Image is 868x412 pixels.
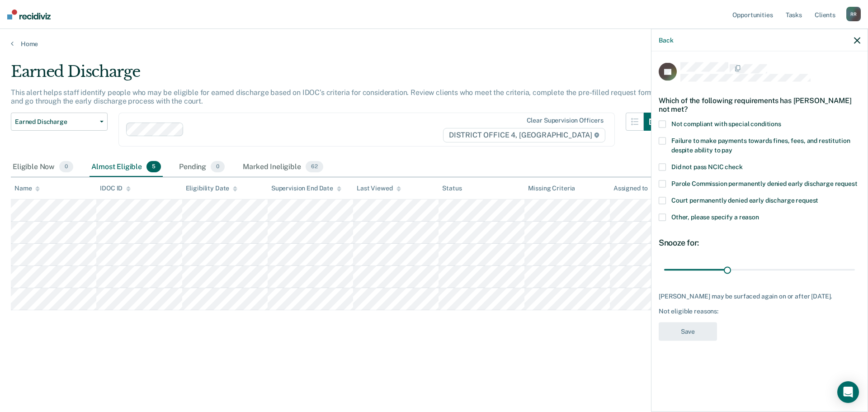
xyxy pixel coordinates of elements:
[146,161,161,173] span: 5
[211,161,225,173] span: 0
[443,128,605,142] span: DISTRICT OFFICE 4, [GEOGRAPHIC_DATA]
[659,36,673,44] button: Back
[659,292,860,300] div: [PERSON_NAME] may be surfaced again on or after [DATE].
[671,120,781,128] span: Not compliant with special conditions
[613,185,656,192] div: Assigned to
[15,118,96,126] span: Earned Discharge
[306,161,323,173] span: 62
[11,88,655,105] p: This alert helps staff identify people who may be eligible for earned discharge based on IDOC’s c...
[671,180,858,187] span: Parole Commission permanently denied early discharge request
[846,7,861,21] div: R R
[527,117,604,124] div: Clear supervision officers
[100,185,131,192] div: IDOC ID
[90,157,163,177] div: Almost Eligible
[671,137,850,154] span: Failure to make payments towards fines, fees, and restitution despite ability to pay
[186,185,238,192] div: Eligibility Date
[528,185,576,192] div: Missing Criteria
[11,62,662,88] div: Earned Discharge
[59,161,73,173] span: 0
[659,238,860,248] div: Snooze for:
[241,157,325,177] div: Marked Ineligible
[357,185,401,192] div: Last Viewed
[659,322,717,341] button: Save
[177,157,226,177] div: Pending
[659,89,860,120] div: Which of the following requirements has [PERSON_NAME] not met?
[271,185,341,192] div: Supervision End Date
[442,185,462,192] div: Status
[11,40,857,48] a: Home
[671,213,759,221] span: Other, please specify a reason
[11,157,75,177] div: Eligible Now
[7,9,51,19] img: Recidiviz
[14,185,40,192] div: Name
[671,197,818,204] span: Court permanently denied early discharge request
[659,308,860,315] div: Not eligible reasons:
[837,381,859,403] div: Open Intercom Messenger
[671,163,743,170] span: Did not pass NCIC check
